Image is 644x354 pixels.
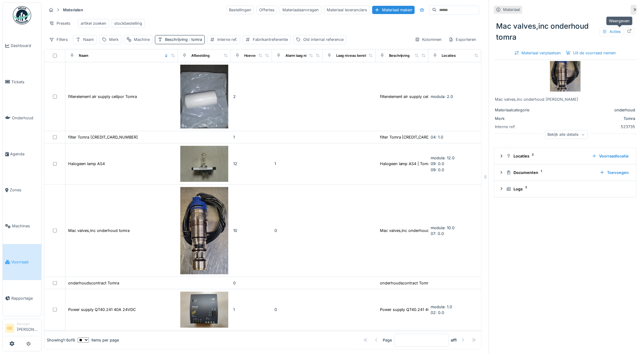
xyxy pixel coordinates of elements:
div: Naam [83,37,94,42]
div: Offertes [256,5,277,14]
div: Materiaal verplaatsen [512,49,564,57]
div: Tomra [543,116,635,121]
li: GE [5,324,14,333]
div: Page [383,337,392,343]
div: Interne ref. [217,37,237,42]
span: Dashboard [11,43,39,49]
div: 1 [274,161,320,167]
div: items per page [78,337,119,343]
div: Exporteren [446,35,479,44]
div: Materiaalaanvragen [280,5,322,14]
span: Rapportage [11,295,39,301]
a: Tickets [3,64,41,100]
span: 09: 0.0 [431,161,444,166]
div: Mac valves,inc onderhoud [PERSON_NAME] [495,96,635,102]
div: Filters [46,35,71,44]
div: Mac valves,inc onderhoud tomra [494,18,637,45]
div: Merk [495,116,541,121]
img: Power supply QT40.241 40A 24VDC [180,292,228,328]
a: Dashboard [3,28,41,64]
div: Bestellingen [226,5,254,14]
div: Materiaal maken [372,6,415,14]
span: : tomra [188,37,202,42]
span: Voorraad [11,259,39,265]
div: 10 [233,228,270,233]
div: Materiaalcategorie [495,107,541,113]
div: Mac valves,inc onderhoud tomra [68,228,130,233]
span: modula: 1.0 [431,305,452,309]
span: 07: 0.0 [431,231,444,236]
a: Onderhoud [3,100,41,136]
div: Logs [506,186,629,192]
div: 1 [233,134,270,140]
span: Agenda [10,151,39,157]
div: Weergeven [606,16,633,25]
div: filterelement air supply cellpor Tomra [380,94,449,99]
a: Voorraad [3,244,41,280]
div: 0 [233,280,270,286]
div: Interne ref. [495,124,541,130]
strong: Materialen [61,7,86,13]
div: Acties [600,27,624,36]
div: Locaties [506,153,587,159]
img: Halogeen lamp AS4 [180,146,228,182]
div: Naam [79,53,88,58]
div: 12 [233,161,270,167]
span: 09: 0.0 [431,168,444,172]
span: 04: 1.0 [431,135,443,139]
summary: Logs3 [497,183,634,195]
span: 02: 0.0 [431,310,444,315]
div: Merk [109,37,119,42]
div: Power supply QT40.241 40A 24VDC [PERSON_NAME] DIN ... [380,307,494,312]
div: Uit de voorraad nemen [564,49,619,57]
div: Locaties [442,53,456,58]
a: GE Manager[PERSON_NAME] [5,322,39,336]
span: Tickets [11,79,39,85]
div: Fabrikantreferentie [253,37,288,42]
a: Machines [3,208,41,244]
img: Mac valves,inc onderhoud tomra [180,187,228,274]
div: filterelement air supply cellpor Tomra [68,94,137,99]
div: Halogeen lamp AS4 | Tomra T2-221328 | T2-1206-... [380,161,478,167]
div: onderhoudscontract Tomra [68,280,119,286]
div: onderhoud [543,107,635,113]
img: Badge_color-CXgf-gQk.svg [13,6,31,24]
a: Agenda [3,136,41,172]
div: Beschrijving [165,37,202,42]
strong: of 1 [451,337,457,343]
span: Machines [12,223,39,229]
div: Laag niveau bereikt? [336,53,370,58]
div: Halogeen lamp AS4 [68,161,105,167]
span: modula: 12.0 [431,156,455,160]
div: Machine [134,37,150,42]
span: Onderhoud [12,115,39,121]
summary: Locaties2Voorraadlocatie [497,150,634,162]
div: filter Tomra [CREDIT_CARD_NUMBER] is onderdeel van ... [380,134,487,140]
a: Zones [3,172,41,208]
div: Documenten [506,170,595,175]
div: Beschrijving [389,53,410,58]
div: 0 [274,307,320,312]
div: Voorraadlocatie [590,152,631,160]
div: filter Tomra [CREDIT_CARD_NUMBER] [68,134,138,140]
summary: Documenten1Toevoegen [497,167,634,178]
div: Toevoegen [598,168,631,177]
span: modula: 10.0 [431,226,455,230]
div: 0 [274,228,320,233]
span: modula: 2.0 [431,94,453,99]
span: Zones [10,187,39,193]
img: filterelement air supply cellpor Tomra [180,65,228,128]
div: Power supply QT40.241 40A 24VDC [68,307,136,312]
div: Alarm laag niveau [285,53,315,58]
div: Kolommen [412,35,445,44]
div: stockbestelling [114,20,142,26]
div: 523735 [543,124,635,130]
div: onderhoudscontract Tomra [380,280,431,286]
div: Bekijk alle details [545,130,588,139]
img: Mac valves,inc onderhoud tomra [550,61,581,92]
div: Manager [17,322,39,326]
li: [PERSON_NAME] [17,322,39,335]
div: Materiaal leveranciers [324,5,370,14]
div: Mac valves,inc onderhoud [PERSON_NAME] [380,228,463,233]
div: Old internal reference [303,37,344,42]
